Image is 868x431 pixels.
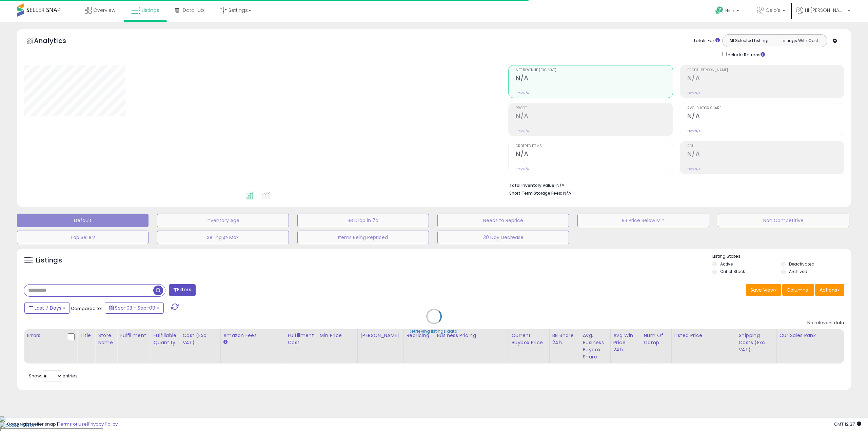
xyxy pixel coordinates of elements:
h2: N/A [687,150,844,159]
b: Short Term Storage Fees: [509,190,562,196]
button: Listings With Cost [774,36,825,45]
small: Prev: N/A [687,129,701,133]
button: Items Being Repriced [297,231,429,244]
span: Help [725,8,734,14]
button: Default [17,214,149,227]
button: BB Price Below Min [577,214,709,227]
button: Top Sellers [17,231,149,244]
small: Prev: N/A [516,129,529,133]
i: Get Help [715,6,724,15]
span: Net Revenue (Exc. VAT) [516,68,672,72]
span: Hi [PERSON_NAME] [805,7,846,14]
button: Needs to Reprice [437,214,569,227]
span: Profit [PERSON_NAME] [687,68,844,72]
span: DataHub [183,7,204,14]
span: ROI [687,144,844,148]
h2: N/A [516,112,672,121]
span: Ordered Items [516,144,672,148]
small: Prev: N/A [687,167,701,171]
h2: N/A [516,150,672,159]
h5: Analytics [34,36,79,47]
h2: N/A [516,74,672,83]
button: Non Competitive [718,214,849,227]
span: Avg. Buybox Share [687,106,844,110]
span: Overview [93,7,115,14]
span: N/A [563,190,571,196]
div: Retrieving listings data.. [409,328,459,334]
b: Total Inventory Value: [509,182,555,188]
button: BB Drop in 7d [297,214,429,227]
h2: N/A [687,74,844,83]
div: Include Returns [717,51,773,58]
span: Listings [142,7,159,14]
a: Help [710,1,746,22]
h2: N/A [687,112,844,121]
span: Oslo's [766,7,781,14]
button: 30 Day Decrease [437,231,569,244]
small: Prev: N/A [516,91,529,95]
button: All Selected Listings [724,36,775,45]
div: Totals For [693,38,720,44]
button: Selling @ Max [157,231,289,244]
small: Prev: N/A [687,91,701,95]
span: Profit [516,106,672,110]
li: N/A [509,181,839,189]
a: Hi [PERSON_NAME] [796,7,850,22]
small: Prev: N/A [516,167,529,171]
button: Inventory Age [157,214,289,227]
